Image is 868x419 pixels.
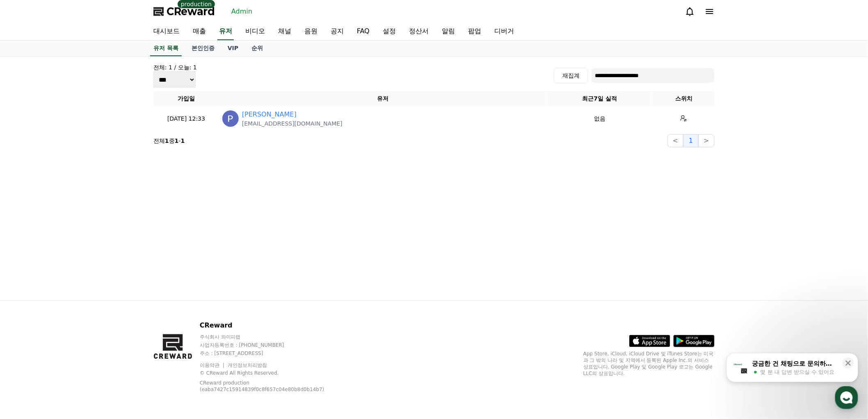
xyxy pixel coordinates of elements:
p: 전체 중 - [153,137,185,145]
a: VIP [221,41,245,56]
a: 채널 [272,23,298,40]
p: [DATE] 12:33 [157,114,216,123]
th: 유저 [219,91,546,106]
a: 정산서 [402,23,435,40]
a: Admin [228,5,256,18]
p: 사업자등록번호 : [PHONE_NUMBER] [200,342,344,348]
span: 설정 [127,272,137,279]
p: CReward production (eaba7427c15914839f0c8f657c04e80b8d0b14b7) [200,380,331,393]
th: 가입일 [153,91,219,106]
p: 없음 [550,114,650,123]
button: > [699,134,715,147]
img: https://lh3.googleusercontent.com/a/ACg8ocLrikpRBfg4hTBTP1nBLS3IRNAotjIk_GzVnoIM5HB0POahFQ=s96-c [222,110,239,127]
p: 주소 : [STREET_ADDRESS] [200,350,344,357]
a: 매출 [186,23,212,40]
a: 설정 [106,260,158,281]
h4: 전체: 1 / 오늘: 1 [153,63,197,71]
p: CReward [200,321,344,330]
button: 재집계 [554,68,588,83]
a: 알림 [435,23,461,40]
strong: 1 [175,137,179,144]
p: © CReward All Rights Reserved. [200,370,344,376]
a: 유저 [217,23,234,40]
button: < [667,134,683,147]
th: 스위치 [653,91,715,106]
a: 개인정보처리방침 [228,362,267,368]
a: 설정 [376,23,402,40]
a: 순위 [245,41,270,56]
a: 유저 목록 [150,41,182,56]
span: 홈 [26,272,31,279]
a: 공지 [324,23,350,40]
span: CReward [167,5,215,18]
a: [PERSON_NAME] [242,110,297,119]
p: App Store, iCloud, iCloud Drive 및 iTunes Store는 미국과 그 밖의 나라 및 지역에서 등록된 Apple Inc.의 서비스 상표입니다. Goo... [583,350,715,377]
p: 주식회사 와이피랩 [200,334,344,340]
p: [EMAIL_ADDRESS][DOMAIN_NAME] [242,119,343,128]
strong: 1 [181,137,185,144]
span: 대화 [75,273,85,279]
a: CReward [153,5,215,18]
a: 본인인증 [185,41,221,56]
a: 팝업 [461,23,488,40]
a: 이용약관 [200,362,226,368]
a: 홈 [2,260,54,281]
a: 비디오 [239,23,272,40]
a: 대시보드 [147,23,186,40]
button: 1 [683,134,698,147]
a: 음원 [298,23,324,40]
strong: 1 [165,137,169,144]
a: 대화 [54,260,106,281]
a: FAQ [350,23,376,40]
th: 최근7일 실적 [546,91,653,106]
a: 디버거 [488,23,521,40]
